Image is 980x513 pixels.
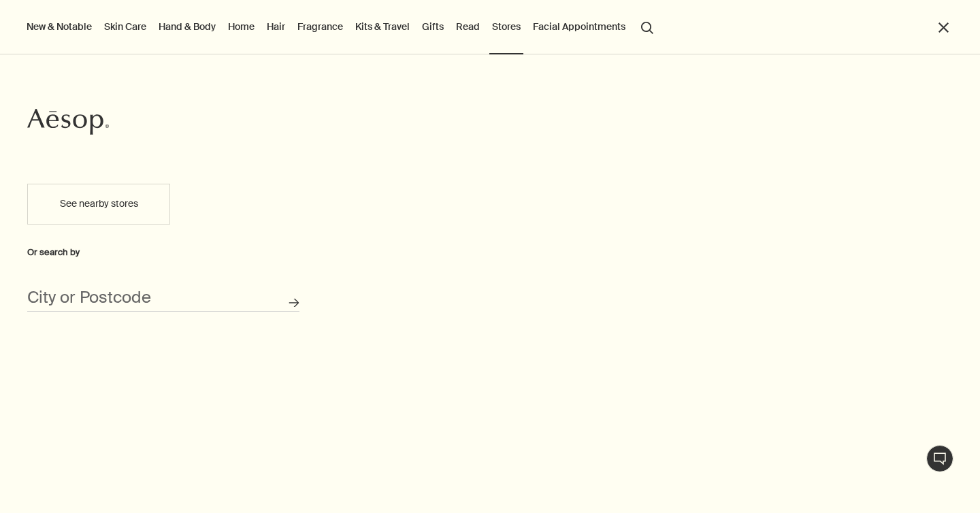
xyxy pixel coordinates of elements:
div: Or search by [27,245,299,260]
a: Skin Care [101,18,149,35]
button: See nearby stores [27,184,170,225]
button: New & Notable [24,18,95,35]
button: Stores [489,18,523,35]
a: Gifts [419,18,446,35]
button: Close the Menu [936,20,951,35]
svg: Aesop [27,108,109,135]
button: Live Assistance [926,445,953,472]
a: Hand & Body [156,18,218,35]
a: Kits & Travel [353,18,412,35]
a: Facial Appointments [530,18,628,35]
button: Open search [635,14,659,39]
a: Read [453,18,483,35]
a: Aesop [27,108,109,139]
a: Home [225,18,257,35]
a: Hair [264,18,288,35]
a: Fragrance [295,18,346,35]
